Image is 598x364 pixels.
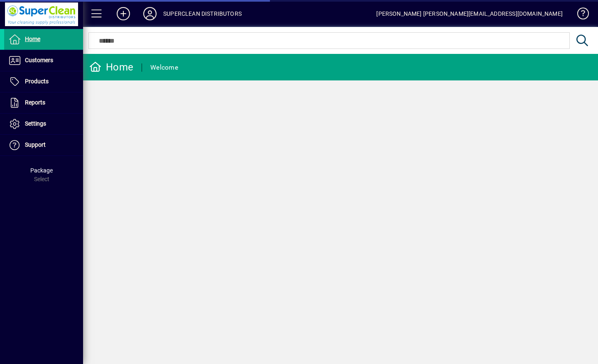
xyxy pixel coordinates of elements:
[89,61,133,74] div: Home
[571,2,588,29] a: Knowledge Base
[110,6,137,21] button: Add
[4,92,83,113] a: Reports
[137,6,163,21] button: Profile
[25,120,46,127] span: Settings
[25,99,45,106] span: Reports
[30,167,53,174] span: Package
[4,114,83,134] a: Settings
[4,71,83,92] a: Products
[150,61,178,74] div: Welcome
[25,78,49,85] span: Products
[25,36,40,42] span: Home
[25,141,46,148] span: Support
[25,57,53,63] span: Customers
[163,7,242,20] div: SUPERCLEAN DISTRIBUTORS
[4,50,83,71] a: Customers
[4,135,83,155] a: Support
[376,7,563,20] div: [PERSON_NAME] [PERSON_NAME][EMAIL_ADDRESS][DOMAIN_NAME]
